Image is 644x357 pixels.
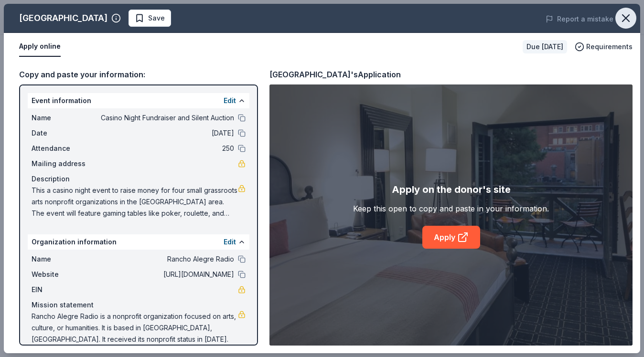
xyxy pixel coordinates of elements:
[546,13,613,25] button: Report a mistake
[28,234,249,250] div: Organization information
[32,173,246,185] div: Description
[96,269,234,280] span: [URL][DOMAIN_NAME]
[224,95,236,106] button: Edit
[353,203,549,214] div: Keep this open to copy and paste in your information.
[32,158,96,169] span: Mailing address
[586,41,633,52] span: Requirements
[523,40,567,53] div: Due [DATE]
[96,127,234,139] span: [DATE]
[19,68,258,81] div: Copy and paste your information:
[32,311,238,345] span: Rancho Alegre Radio is a nonprofit organization focused on arts, culture, or humanities. It is ba...
[32,299,246,311] div: Mission statement
[224,236,236,248] button: Edit
[32,284,96,295] span: EIN
[129,10,171,27] button: Save
[32,185,238,219] span: This a casino night event to raise money for four small grassroots arts nonprofit organizations i...
[96,253,234,265] span: Rancho Alegre Radio
[32,127,96,139] span: Date
[575,41,633,52] button: Requirements
[269,68,401,81] div: [GEOGRAPHIC_DATA]'s Application
[28,93,249,108] div: Event information
[392,182,511,197] div: Apply on the donor's site
[19,10,107,26] div: [GEOGRAPHIC_DATA]
[32,253,96,265] span: Name
[422,226,480,249] a: Apply
[19,37,61,57] button: Apply online
[32,269,96,280] span: Website
[32,143,96,154] span: Attendance
[96,112,234,124] span: Casino Night Fundraiser and Silent Auction
[32,112,96,124] span: Name
[96,143,234,154] span: 250
[148,12,165,24] span: Save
